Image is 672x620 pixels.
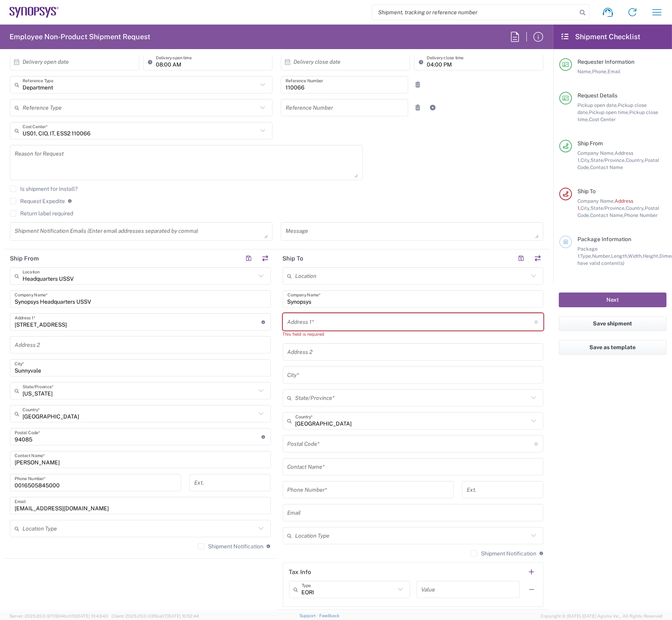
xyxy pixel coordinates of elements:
[589,109,629,115] span: Pickup open time,
[592,253,611,259] span: Number,
[643,253,659,259] span: Height,
[10,198,65,204] label: Request Expedite
[590,164,623,170] span: Contact Name
[577,102,618,108] span: Pickup open date,
[10,210,73,217] label: Return label required
[624,212,658,218] span: Phone Number
[167,614,199,618] span: [DATE] 10:52:44
[283,255,304,262] h2: Ship To
[592,68,608,74] span: Phone,
[559,293,666,307] button: Next
[577,140,603,146] span: Ship From
[9,614,108,618] span: Server: 2025.20.0-970904bc0f3
[626,205,645,211] span: Country,
[9,32,150,42] h2: Employee Non-Product Shipment Request
[577,59,634,65] span: Requester Information
[608,68,621,74] span: Email
[591,157,626,163] span: State/Province,
[590,212,624,218] span: Contact Name,
[628,253,643,259] span: Width,
[319,613,339,618] a: Feedback
[76,614,108,618] span: [DATE] 10:43:43
[412,79,423,90] a: Remove Reference
[577,188,596,194] span: Ship To
[577,68,592,74] span: Name,
[577,246,598,259] span: Package 1:
[577,150,615,156] span: Company Name,
[589,116,616,122] span: Cost Center
[577,92,617,99] span: Request Details
[10,186,78,192] label: Is shipment for Install?
[581,205,591,211] span: City,
[541,612,663,620] span: Copyright © [DATE]-[DATE] Agistix Inc., All Rights Reserved
[611,253,628,259] span: Length,
[299,613,319,618] a: Support
[471,550,536,557] label: Shipment Notification
[626,157,645,163] span: Country,
[10,255,39,262] h2: Ship From
[580,253,592,259] span: Type,
[112,614,199,618] span: Client: 2025.20.0-035ba07
[559,340,666,355] button: Save as template
[283,331,544,338] div: This field is required
[560,32,640,42] h2: Shipment Checklist
[581,157,591,163] span: City,
[372,5,577,20] input: Shipment, tracking or reference number
[412,102,423,113] a: Remove Reference
[559,316,666,331] button: Save shipment
[591,205,626,211] span: State/Province,
[198,543,263,550] label: Shipment Notification
[577,236,631,242] span: Package Information
[427,102,438,113] a: Add Reference
[577,198,615,204] span: Company Name,
[289,568,312,576] h2: Tax Info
